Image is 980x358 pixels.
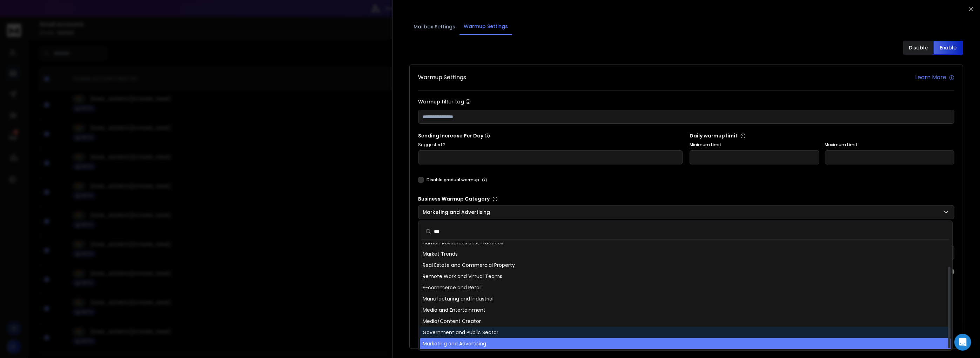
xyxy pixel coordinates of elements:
div: Open Intercom Messenger [954,334,971,351]
span: Market Trends [423,250,458,257]
span: Media/Content Creator [423,318,481,325]
span: Remote Work and Virtual Teams [423,273,502,280]
span: Manufacturing and Industrial [423,295,494,302]
span: Government and Public Sector [423,329,498,336]
span: Human Resources Best Practices [423,239,503,246]
span: Marketing and Advertising [423,340,486,347]
span: E-commerce and Retail [423,284,482,291]
span: Media and Entertainment [423,306,485,313]
span: Real Estate and Commercial Property [423,262,515,269]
